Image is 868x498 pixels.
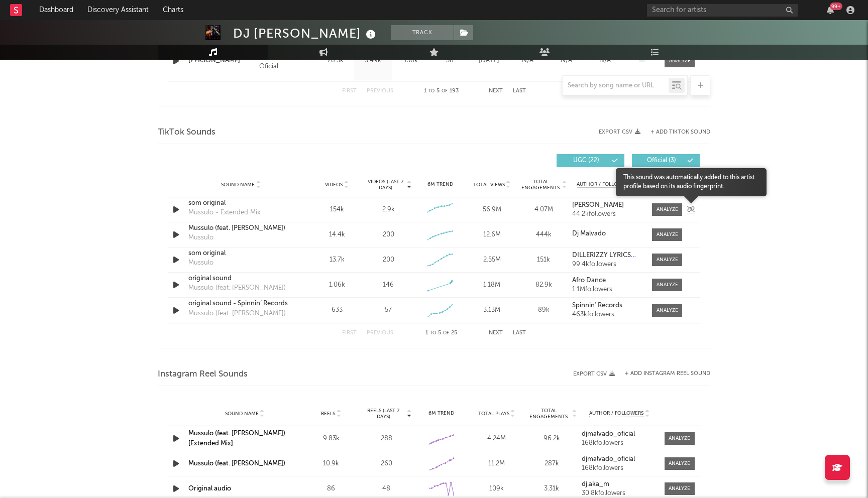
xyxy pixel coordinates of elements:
[520,205,567,215] div: 4.07M
[573,371,615,377] button: Export CSV
[188,258,213,268] div: Mussulo
[572,230,606,237] strong: Dj Malvado
[306,459,356,469] div: 10.9k
[650,130,710,135] button: + Add TikTok Sound
[158,127,215,139] span: TikTok Sounds
[472,459,522,469] div: 11.2M
[472,484,522,494] div: 109k
[469,255,515,265] div: 2.55M
[638,158,685,164] span: Official ( 3 )
[313,305,360,315] div: 633
[520,179,561,191] span: Total Engagements
[572,252,647,259] strong: DILLERIZZY LYRICS🎶🎧
[188,299,293,309] a: original sound - Spinnin’ Records
[313,255,360,265] div: 13.7k
[383,230,394,240] div: 200
[416,410,467,417] div: 6M Trend
[520,230,567,240] div: 444k
[233,25,378,42] div: DJ [PERSON_NAME]
[188,274,293,284] a: original sound
[550,56,583,66] div: N/A
[306,484,356,494] div: 86
[572,211,642,218] div: 44.2k followers
[158,368,248,381] span: Instagram Reel Sounds
[383,255,394,265] div: 200
[443,331,449,335] span: of
[582,465,657,472] div: 168k followers
[616,173,767,191] span: This sound was automatically added to this artist profile based on its audio fingerprint.
[361,434,411,444] div: 288
[383,280,394,290] div: 146
[188,223,293,233] div: Mussulo (feat. [PERSON_NAME])
[572,252,642,259] a: DILLERIZZY LYRICS🎶🎧
[582,481,657,488] a: dj.aka_m
[367,330,393,336] button: Previous
[582,431,635,437] strong: djmalvado_oficial
[188,485,231,492] a: Original audio
[589,410,643,417] span: Author / Followers
[365,179,406,191] span: Videos (last 7 days)
[572,277,606,284] strong: Afro Dance
[430,331,436,335] span: to
[361,459,411,469] div: 260
[563,158,609,164] span: UGC ( 22 )
[472,56,506,66] div: [DATE]
[357,56,389,66] div: 5.49k
[188,283,286,293] div: Mussulo (feat. [PERSON_NAME])
[313,230,360,240] div: 14.4k
[469,280,515,290] div: 1.18M
[259,49,314,73] div: 2025 Dj Malvado Oficial
[325,182,343,188] span: Videos
[342,330,357,336] button: First
[582,431,657,438] a: djmalvado_oficial
[527,408,571,420] span: Total Engagements
[827,6,834,14] button: 99+
[563,82,669,90] input: Search by song name or URL
[382,205,395,215] div: 2.9k
[188,460,285,467] a: Mussulo (feat. [PERSON_NAME])
[527,434,577,444] div: 96.2k
[513,330,526,336] button: Last
[520,280,567,290] div: 82.9k
[527,459,577,469] div: 287k
[188,248,293,259] div: som original
[572,302,622,309] strong: Spinnin’ Records
[511,56,545,66] div: N/A
[572,277,642,284] a: Afro Dance
[391,25,454,40] button: Track
[582,490,657,497] div: 30.8k followers
[527,484,577,494] div: 3.31k
[472,434,522,444] div: 4.24M
[582,456,635,462] strong: djmalvado_oficial
[632,154,700,167] button: Official(3)
[572,286,642,293] div: 1.1M followers
[830,3,842,10] div: 99 +
[188,198,293,208] a: som original
[225,411,259,417] span: Sound Name
[489,330,503,336] button: Next
[582,440,657,447] div: 168k followers
[469,230,515,240] div: 12.6M
[640,130,710,135] button: + Add TikTok Sound
[361,408,405,420] span: Reels (last 7 days)
[321,411,335,417] span: Reels
[615,371,710,377] div: + Add Instagram Reel Sound
[188,309,293,319] div: Mussulo (feat. [PERSON_NAME]) - Extended Mix
[188,233,213,243] div: Mussulo
[478,411,509,417] span: Total Plays
[625,371,710,377] button: + Add Instagram Reel Sound
[432,56,467,66] div: 38
[572,302,642,309] a: Spinnin’ Records
[469,205,515,215] div: 56.9M
[572,202,624,208] strong: [PERSON_NAME]
[313,205,360,215] div: 154k
[520,255,567,265] div: 151k
[188,56,254,66] a: [PERSON_NAME]
[306,434,356,444] div: 9.83k
[599,129,640,135] button: Export CSV
[313,280,360,290] div: 1.06k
